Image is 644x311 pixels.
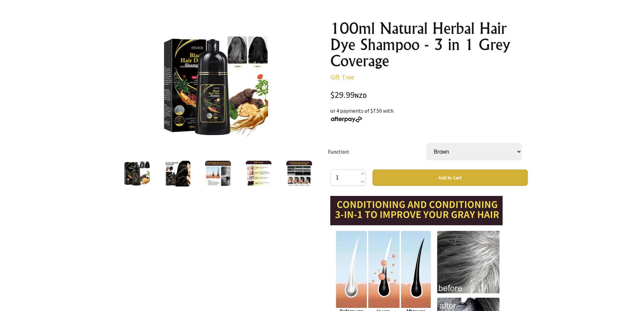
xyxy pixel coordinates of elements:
span: NZD [355,92,367,99]
img: 100ml Natural Herbal Hair Dye Shampoo - 3 in 1 Grey Coverage [124,161,150,186]
img: 100ml Natural Herbal Hair Dye Shampoo - 3 in 1 Grey Coverage [205,161,231,186]
td: Function: [328,134,427,170]
a: Gift Tree [330,73,354,81]
img: 100ml Natural Herbal Hair Dye Shampoo - 3 in 1 Grey Coverage [286,161,312,186]
div: $29.99 [330,91,528,100]
h1: 100ml Natural Herbal Hair Dye Shampoo - 3 in 1 Grey Coverage [330,20,528,69]
img: 100ml Natural Herbal Hair Dye Shampoo - 3 in 1 Grey Coverage [165,161,190,186]
img: Afterpay [330,116,363,123]
img: 100ml Natural Herbal Hair Dye Shampoo - 3 in 1 Grey Coverage [163,34,268,139]
button: Add to Cart [373,170,528,186]
div: or 4 payments of $7.50 with [330,107,528,123]
img: 100ml Natural Herbal Hair Dye Shampoo - 3 in 1 Grey Coverage [246,161,271,186]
